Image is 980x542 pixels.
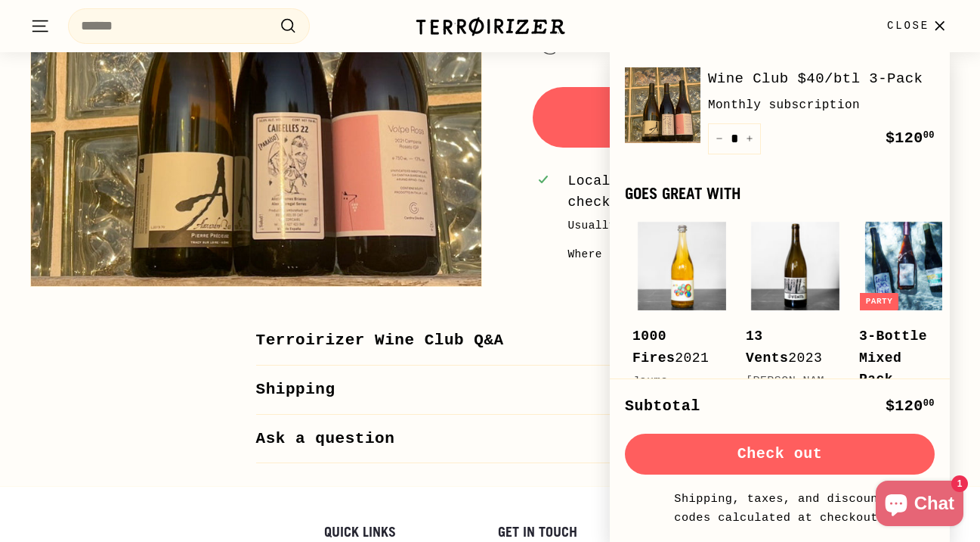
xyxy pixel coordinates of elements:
[886,394,935,419] div: $120
[324,525,483,540] h2: Quick links
[746,216,844,452] a: 13 Vents2023[PERSON_NAME]
[746,326,829,369] div: 2023
[738,123,761,154] button: Increase item quantity by one
[256,415,725,464] button: Ask a question
[625,185,935,202] div: Goes great with
[859,216,957,456] a: Party 3-Bottle Mixed Pack Terroirizer
[878,4,959,48] button: Close
[632,216,731,434] a: 1000 Fires2021Jauma
[923,398,935,409] sup: 00
[871,481,968,530] inbox-online-store-chat: Shopify online store chat
[708,67,935,90] a: Wine Club $40/btl 3-Pack
[533,87,951,148] button: Add to cart
[625,434,935,475] button: Check out
[859,329,927,388] b: 3-Bottle Mixed Pack
[567,170,943,214] div: Local pickup is available, select at checkout.
[923,130,935,141] sup: 00
[708,96,935,116] div: Monthly subscription
[886,129,935,147] span: $120
[746,329,788,366] b: 13 Vents
[256,316,725,366] button: Terroirizer Wine Club Q&A
[567,217,943,235] p: Usually ready in 2-4 days
[256,366,725,415] button: Shipping
[632,326,716,369] div: 2021
[746,372,829,409] div: [PERSON_NAME]
[498,525,657,540] h2: Get in touch
[887,17,929,34] span: Close
[632,372,716,391] div: Jauma
[708,123,731,154] button: Reduce item quantity by one
[632,329,675,366] b: 1000 Fires
[670,490,889,527] small: Shipping, taxes, and discount codes calculated at checkout.
[860,293,899,310] div: Party
[567,246,719,263] div: Where is local pickup?
[625,67,700,143] img: Wine Club $40/btl 3-Pack
[625,394,700,419] div: Subtotal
